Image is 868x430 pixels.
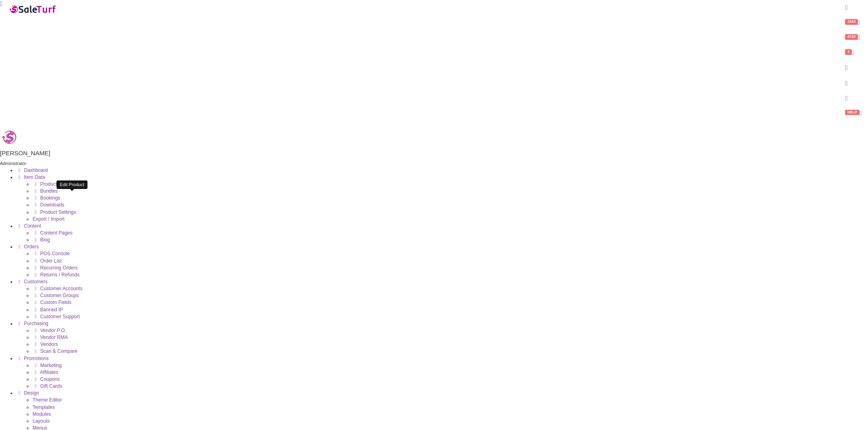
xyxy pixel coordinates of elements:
[40,188,58,194] span: Bundles
[33,251,70,256] a: POS Console
[33,258,61,264] a: Order List
[33,404,55,410] a: Templates
[24,321,48,326] span: Purchasing
[40,383,62,389] span: Gift Cards
[33,307,63,313] a: Banned IP
[33,216,65,222] a: Export / Import
[33,265,78,271] a: Recurring Orders
[40,202,64,208] span: Downloads
[33,293,79,298] a: Customer Groups
[40,376,60,382] span: Coupons
[33,376,60,382] a: Coupons
[40,265,78,271] span: Recurring Orders
[40,293,79,298] span: Customer Groups
[33,334,68,340] a: Vendor RMA
[33,195,60,201] a: Bookings
[24,279,48,284] span: Customers
[33,188,58,194] a: Bundles
[33,181,59,187] a: Products
[33,328,66,333] a: Vendor P.O.
[839,106,868,121] a: HELP
[40,272,80,278] span: Returns / Refunds
[40,363,62,368] span: Marketing
[40,369,58,375] span: Affiliates
[40,286,83,291] span: Customer Accounts
[40,314,80,319] span: Customer Support
[24,174,45,180] span: Item Data
[40,334,68,340] span: Vendor RMA
[40,237,50,243] span: Blog
[40,307,63,313] span: Banned IP
[40,300,72,305] span: Custom Fields
[24,356,49,361] span: Promotions
[33,369,58,375] a: Affiliates
[40,341,58,347] span: Vendors
[33,348,77,354] a: Scan & Compare
[33,411,51,417] a: Modules
[9,4,57,15] img: SaleTurf
[33,286,83,291] a: Customer Accounts
[24,390,39,396] span: Design
[33,418,50,424] a: Layouts
[40,328,66,333] span: Vendor P.O.
[40,181,59,187] span: Products
[40,195,60,201] span: Bookings
[33,341,58,347] a: Vendors
[33,230,72,236] a: Content Pages
[845,19,858,24] span: 1943
[24,223,41,229] span: Content
[24,167,48,173] span: Dashboard
[40,348,77,354] span: Scan & Compare
[33,300,71,305] a: Custom Fields
[24,244,39,250] span: Orders
[40,230,72,236] span: Content Pages
[33,272,79,278] a: Returns / Refunds
[845,49,852,54] span: 3
[40,251,70,256] span: POS Console
[33,397,62,403] a: Theme Editor
[40,209,76,215] span: Product Settings
[845,34,858,39] span: 8723
[16,167,48,173] a: Dashboard
[40,258,62,264] span: Order List
[845,110,859,115] span: HELP
[33,202,64,208] a: Downloads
